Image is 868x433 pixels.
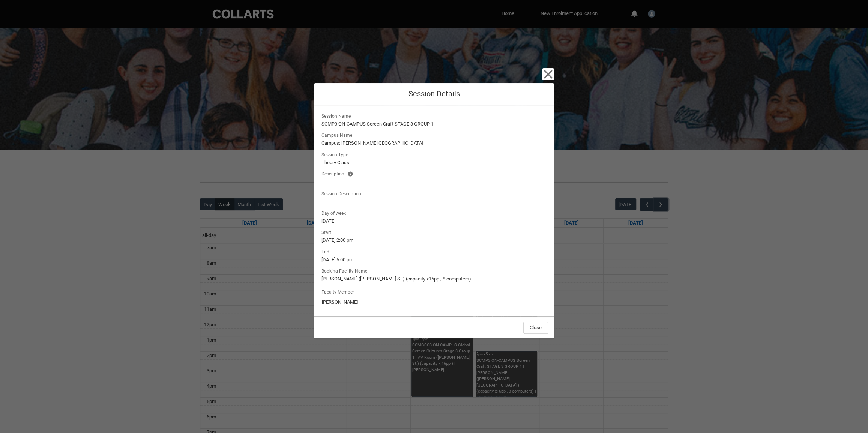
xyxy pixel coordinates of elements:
[321,237,547,244] lightning-formatted-text: [DATE] 2:00 pm
[321,208,349,217] span: Day of week
[408,89,460,98] span: Session Details
[321,266,370,274] span: Booking Facility Name
[321,120,547,128] lightning-formatted-text: SCMP3 ON-CAMPUS Screen Craft STAGE 3 GROUP 1
[321,275,547,283] lightning-formatted-text: [PERSON_NAME] ([PERSON_NAME] St.) (capacity x16ppl, 8 computers)
[542,68,554,80] button: Close
[321,169,347,177] span: Description
[321,287,357,295] label: Faculty Member
[321,130,355,139] span: Campus Name
[523,322,548,334] button: Close
[321,150,351,158] span: Session Type
[321,139,547,147] lightning-formatted-text: Campus: [PERSON_NAME][GEOGRAPHIC_DATA]
[321,159,547,166] lightning-formatted-text: Theory Class
[321,228,334,236] span: Start
[321,189,364,197] span: Session Description
[321,217,547,225] lightning-formatted-text: [DATE]
[321,256,547,264] lightning-formatted-text: [DATE] 5:00 pm
[321,247,332,255] span: End
[321,111,354,120] span: Session Name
